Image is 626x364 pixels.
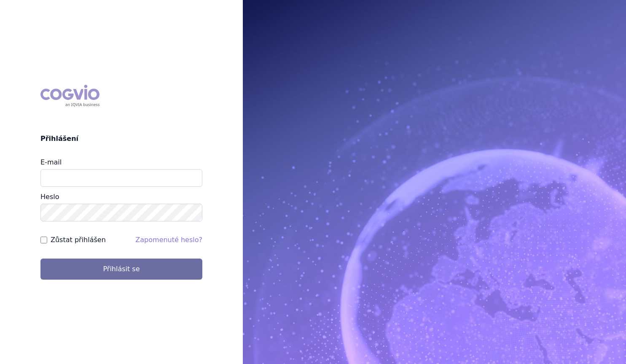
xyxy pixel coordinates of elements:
[135,236,202,244] a: Zapomenuté heslo?
[51,235,106,245] label: Zůstat přihlášen
[40,158,62,166] label: E-mail
[40,193,59,201] label: Heslo
[40,85,99,107] div: COGVIO
[40,134,202,144] h2: Přihlášení
[40,259,202,280] button: Přihlásit se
